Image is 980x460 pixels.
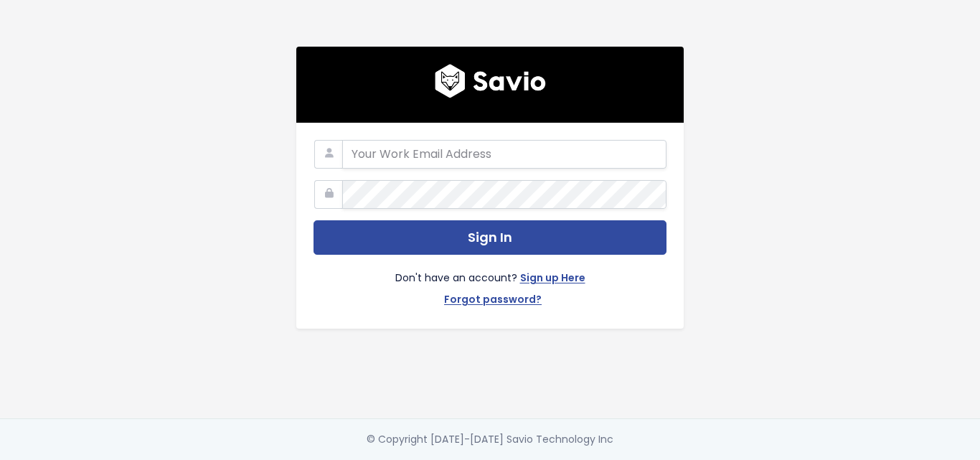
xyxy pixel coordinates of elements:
input: Your Work Email Address [342,140,666,169]
img: logo600x187.a314fd40982d.png [435,64,546,98]
div: Don't have an account? [314,255,666,311]
a: Forgot password? [444,291,542,311]
div: © Copyright [DATE]-[DATE] Savio Technology Inc [367,431,613,449]
button: Sign In [314,220,666,255]
a: Sign up Here [520,269,585,290]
